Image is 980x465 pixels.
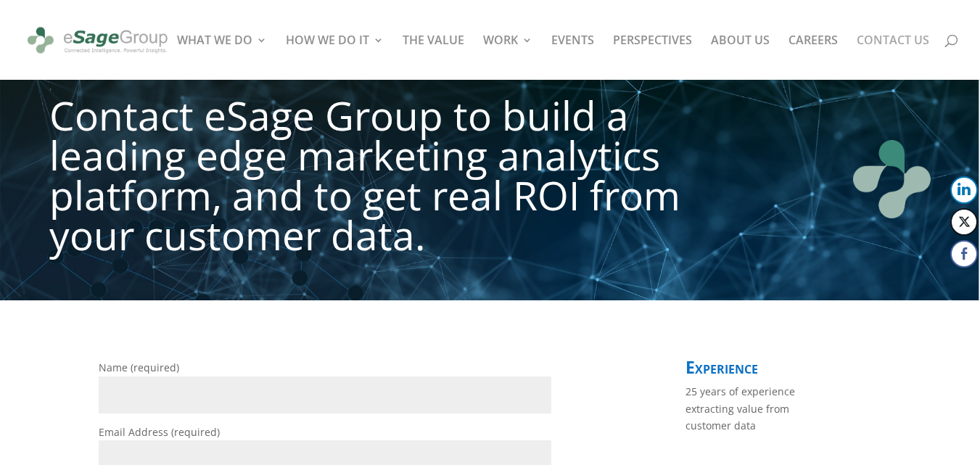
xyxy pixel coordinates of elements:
input: Name (required) [99,376,551,413]
a: THE VALUE [403,35,464,80]
img: eSage Group [25,20,170,60]
a: WHAT WE DO [177,35,267,80]
label: Name (required) [99,361,551,402]
a: ABOUT US [711,35,770,80]
a: PERSPECTIVES [613,35,692,80]
a: CAREERS [788,35,838,80]
h1: Contact eSage Group to build a leading edge marketing analytics platform, and to get real ROI fro... [49,95,765,273]
button: Facebook Share [950,240,978,268]
p: 25 years of experience extracting value from customer data [685,383,824,435]
button: LinkedIn Share [950,176,978,204]
span: Experience [685,355,758,379]
button: Twitter Share [950,208,978,236]
a: WORK [483,35,532,80]
a: HOW WE DO IT [286,35,384,80]
a: CONTACT US [857,35,929,80]
a: EVENTS [551,35,594,80]
p: , [49,78,765,95]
